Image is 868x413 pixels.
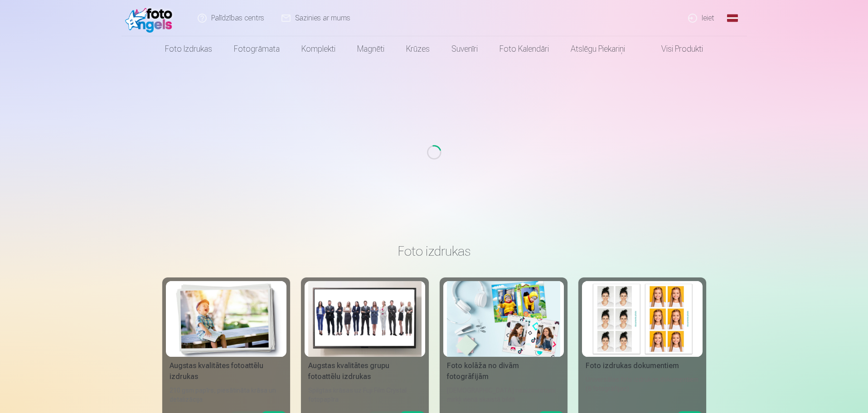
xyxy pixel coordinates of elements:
[166,386,286,404] div: 210 gsm papīrs, piesātināta krāsa un detalizācija
[308,281,422,357] img: Augstas kvalitātes grupu fotoattēlu izdrukas
[582,375,703,404] div: Universālas foto izdrukas dokumentiem (6 fotogrāfijas)
[586,281,699,357] img: Foto izdrukas dokumentiem
[560,36,636,62] a: Atslēgu piekariņi
[170,243,699,259] h3: Foto izdrukas
[291,36,346,62] a: Komplekti
[170,281,283,357] img: Augstas kvalitātes fotoattēlu izdrukas
[305,360,425,382] div: Augstas kvalitātes grupu fotoattēlu izdrukas
[582,360,703,371] div: Foto izdrukas dokumentiem
[346,36,395,62] a: Magnēti
[223,36,291,62] a: Fotogrāmata
[447,281,560,357] img: Foto kolāža no divām fotogrāfijām
[154,36,223,62] a: Foto izdrukas
[395,36,441,62] a: Krūzes
[489,36,560,62] a: Foto kalendāri
[166,360,286,382] div: Augstas kvalitātes fotoattēlu izdrukas
[636,36,714,62] a: Visi produkti
[443,386,564,404] div: [DEMOGRAPHIC_DATA] neaizmirstami mirkļi vienā skaistā bildē
[443,360,564,382] div: Foto kolāža no divām fotogrāfijām
[441,36,489,62] a: Suvenīri
[125,4,177,33] img: /fa1
[305,386,425,404] div: Spilgtas krāsas uz Fuji Film Crystal fotopapīra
